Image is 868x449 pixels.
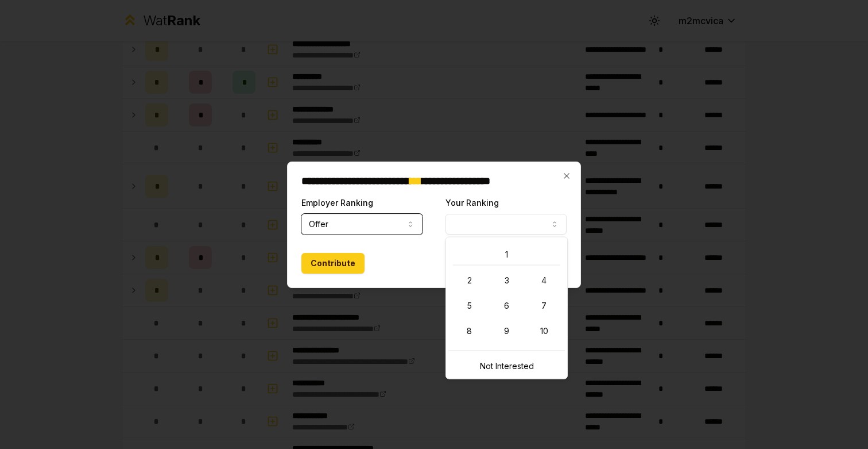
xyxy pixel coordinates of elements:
span: 7 [541,300,547,312]
span: 5 [467,300,472,312]
span: 8 [467,325,472,337]
span: 4 [541,275,547,286]
label: Your Ranking [445,198,499,208]
span: 2 [467,275,472,286]
span: 3 [505,275,509,286]
span: 6 [504,300,509,312]
label: Employer Ranking [301,198,373,208]
span: 10 [540,325,548,337]
span: Not Interested [480,360,534,372]
span: 9 [504,325,509,337]
button: Contribute [301,253,365,274]
span: 1 [505,249,508,260]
